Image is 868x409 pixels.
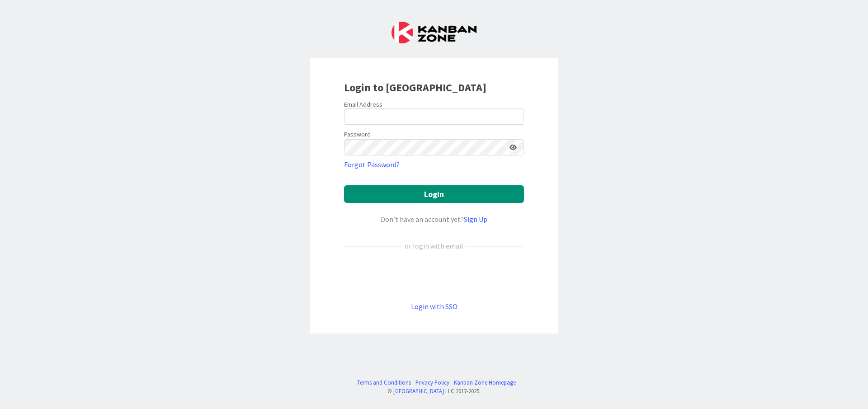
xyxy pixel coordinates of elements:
[344,100,382,108] label: Email Address
[344,130,371,139] label: Password
[353,387,516,395] div: © LLC 2017- 2025 .
[393,387,444,395] a: [GEOGRAPHIC_DATA]
[402,240,466,251] div: or login with email
[454,378,516,387] a: Kanban Zone Homepage
[344,80,486,94] b: Login to [GEOGRAPHIC_DATA]
[344,159,400,170] a: Forgot Password?
[464,215,487,224] a: Sign Up
[392,22,476,43] img: Kanban Zone
[411,302,458,311] a: Login with SSO
[357,378,411,387] a: Terms and Conditions
[344,185,524,203] button: Login
[344,214,524,225] div: Don’t have an account yet?
[340,266,528,286] iframe: Sign in with Google Button
[415,378,449,387] a: Privacy Policy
